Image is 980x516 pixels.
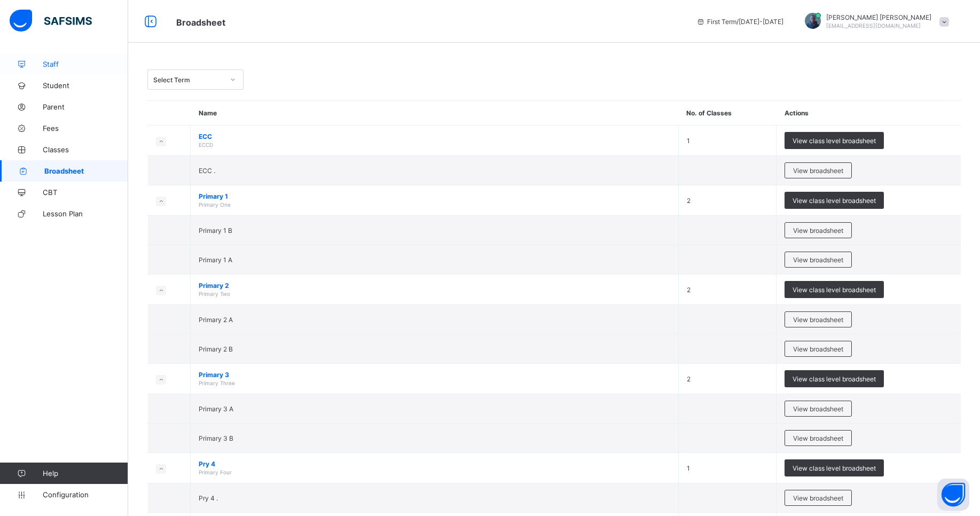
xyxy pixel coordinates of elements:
span: 2 [687,197,691,205]
span: CBT [43,188,128,197]
a: View class level broadsheet [785,370,884,378]
span: View broadsheet [793,405,843,413]
div: JOHNUKPANUKPONG [794,13,954,30]
span: View broadsheet [793,226,843,234]
span: View class level broadsheet [793,375,876,383]
span: Staff [43,60,128,68]
span: View broadsheet [793,345,843,353]
span: 2 [687,286,691,294]
th: Actions [777,101,961,126]
span: View broadsheet [793,167,843,175]
span: session/term information [696,18,783,26]
span: Parent [43,103,128,111]
span: Classes [43,145,128,154]
span: View broadsheet [793,256,843,264]
span: ECC . [199,167,215,175]
span: Help [43,469,128,478]
button: Open asap [937,479,969,511]
span: Primary 2 [199,282,670,290]
span: 2 [687,375,691,383]
span: Primary 3 A [199,405,233,413]
span: Pry 4 [199,460,670,468]
span: Fees [43,124,128,132]
span: Lesson Plan [43,209,128,218]
span: Pry 4 . [199,494,218,502]
a: View broadsheet [785,311,852,319]
a: View broadsheet [785,222,852,230]
a: View broadsheet [785,430,852,438]
span: Primary 1 A [199,256,232,264]
span: ECC [199,132,670,140]
span: View class level broadsheet [793,286,876,294]
span: View broadsheet [793,434,843,442]
span: ECCD [199,142,213,148]
span: View class level broadsheet [793,197,876,205]
span: View broadsheet [793,316,843,324]
a: View broadsheet [785,490,852,498]
th: Name [191,101,679,126]
span: View class level broadsheet [793,464,876,472]
div: Select Term [153,76,224,84]
span: Student [43,81,128,90]
span: [PERSON_NAME] [PERSON_NAME] [826,13,931,21]
span: Primary 3 B [199,434,233,442]
span: Primary 2 A [199,316,233,324]
span: Broadsheet [44,167,128,175]
a: View class level broadsheet [785,281,884,289]
span: Primary 1 [199,192,670,200]
span: 1 [687,137,690,145]
a: View class level broadsheet [785,132,884,140]
th: No. of Classes [678,101,777,126]
span: Primary Three [199,380,235,386]
span: View broadsheet [793,494,843,502]
span: Primary Four [199,469,232,475]
span: [EMAIL_ADDRESS][DOMAIN_NAME] [826,22,921,29]
span: Broadsheet [176,17,225,28]
span: Primary One [199,201,231,208]
span: 1 [687,464,690,472]
span: Primary 3 [199,371,670,379]
a: View broadsheet [785,341,852,349]
a: View broadsheet [785,162,852,170]
a: View broadsheet [785,401,852,409]
a: View class level broadsheet [785,459,884,467]
img: safsims [10,10,92,32]
a: View class level broadsheet [785,192,884,200]
span: Primary 2 B [199,345,233,353]
span: Configuration [43,490,128,499]
span: Primary 1 B [199,226,232,234]
span: Primary Two [199,291,230,297]
span: View class level broadsheet [793,137,876,145]
a: View broadsheet [785,252,852,260]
